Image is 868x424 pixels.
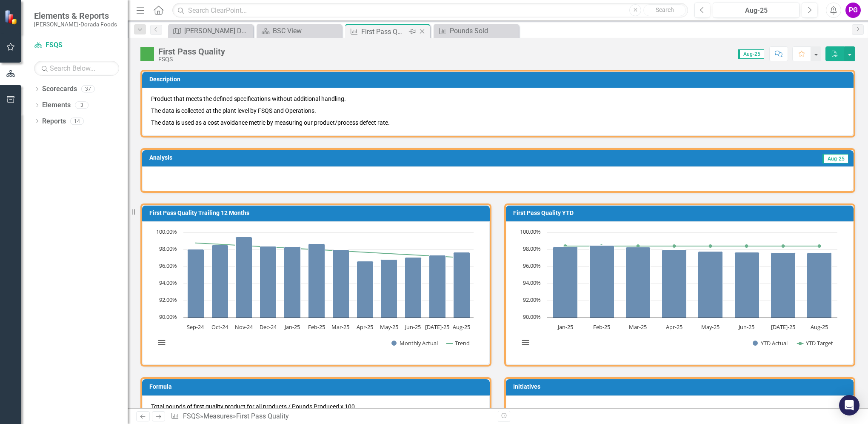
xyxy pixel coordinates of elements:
span: Search [656,6,674,13]
text: May-25 [701,323,720,331]
button: View chart menu, Chart [156,337,168,349]
path: Jul-25, 97.61133444. YTD Actual. [771,253,796,318]
div: 14 [70,117,84,125]
input: Search Below... [34,61,119,76]
path: Aug-25, 97.61727939. YTD Actual. [807,253,832,318]
text: Feb-25 [593,323,610,331]
text: Jun-25 [738,323,754,331]
path: Aug-25, 98.4. YTD Target. [818,244,821,248]
text: Sep-24 [187,323,204,331]
text: Mar-25 [629,323,647,331]
span: Elements & Reports [34,11,117,21]
text: Apr-25 [357,323,373,331]
h3: First Pass Quality YTD [513,210,849,216]
text: Mar-25 [331,323,349,331]
div: First Pass Quality [158,47,225,56]
span: Aug-25 [738,49,764,59]
text: Jan-25 [284,323,300,331]
a: Measures [203,412,233,420]
svg: Interactive chart [515,228,842,356]
text: Jan-25 [557,323,573,331]
input: Search ClearPoint... [172,3,688,18]
a: Reports [42,117,66,126]
path: Sep-24, 98.00806323. Monthly Actual. [188,249,204,318]
text: 96.00% [523,262,541,269]
path: Jul-25, 97.34435328. Monthly Actual. [429,255,446,318]
text: Feb-25 [308,323,325,331]
div: Aug-25 [716,6,797,16]
p: Product that meets the defined specifications without additional handling. [151,95,845,105]
text: Aug-25 [811,323,828,331]
g: YTD Actual, series 1 of 2. Bar series with 8 bars. [553,246,832,318]
small: [PERSON_NAME]-Dorada Foods [34,21,117,28]
path: Mar-25, 98.4. YTD Target. [637,244,640,248]
text: 94.00% [159,279,177,286]
div: FSQS [158,56,225,63]
path: Jan-25, 98.31680688. Monthly Actual. [284,247,301,318]
text: Dec-24 [260,323,277,331]
text: Jun-25 [404,323,421,331]
p: The data is used as a cost avoidance metric by measuring our product/process defect rate. [151,117,845,127]
div: » » [171,412,491,421]
g: Monthly Actual, series 1 of 2. Bar series with 12 bars. [188,237,470,318]
text: 96.00% [159,262,177,269]
path: Jun-25, 97.09424529. Monthly Actual. [405,258,422,318]
text: Aug-25 [453,323,470,331]
text: 100.00% [520,228,541,235]
img: ClearPoint Strategy [4,10,19,25]
path: Feb-25, 98.49482509. YTD Actual. [590,246,614,318]
text: [DATE]-25 [771,323,795,331]
div: [PERSON_NAME] Dorada Map [184,26,251,36]
a: FSQS [183,412,200,420]
text: 90.00% [523,313,541,321]
text: 100.00% [156,228,177,235]
path: Jun-25, 97.65177728. YTD Actual. [735,252,759,318]
div: Chart. Highcharts interactive chart. [515,228,845,356]
path: Apr-25, 98.4. YTD Target. [673,244,676,248]
path: Oct-24, 98.51573014. Monthly Actual. [212,245,228,318]
g: YTD Target, series 2 of 2. Line with 8 data points. [564,244,821,248]
div: Pounds Sold [450,26,517,36]
span: Aug-25 [822,154,848,163]
button: View chart menu, Chart [520,337,531,349]
path: Jan-25, 98.31680688. YTD Actual. [553,247,578,318]
a: Pounds Sold [436,26,517,36]
a: BSC View [259,26,340,36]
path: Nov-24, 99.45574225. Monthly Actual. [236,237,252,318]
div: Chart. Highcharts interactive chart. [151,228,481,356]
div: 3 [75,102,89,109]
path: May-25, 98.4. YTD Target. [709,244,712,248]
a: Scorecards [42,84,77,94]
button: Show YTD Actual [753,339,788,347]
text: Nov-24 [235,323,253,331]
path: May-25, 97.78582826. YTD Actual. [698,252,723,318]
path: Mar-25, 97.96124459. Monthly Actual. [333,250,349,318]
button: Aug-25 [713,3,799,18]
div: First Pass Quality [361,26,407,37]
text: Apr-25 [666,323,682,331]
path: Aug-25, 97.65631605. Monthly Actual. [454,252,470,318]
h3: Initiatives [513,384,849,390]
div: BSC View [273,26,340,36]
p: The data is collected at the plant level by FSQS and Operations. [151,105,845,117]
div: Open Intercom Messenger [839,395,859,415]
button: PG [845,3,861,18]
button: Search [643,4,686,16]
text: Oct-24 [211,323,228,331]
a: FSQS [34,40,119,50]
path: May-25, 96.83386111. Monthly Actual. [381,260,397,318]
path: Dec-24, 98.39613952. Monthly Actual. [260,246,277,318]
button: Show Trend [446,339,470,347]
path: Jul-25, 98.4. YTD Target. [782,244,785,248]
text: 90.00% [159,313,177,321]
button: Show YTD Target [797,339,834,347]
text: 98.00% [523,245,541,252]
path: Mar-25, 98.28034486. YTD Actual. [626,247,651,318]
path: Jun-25, 98.4. YTD Target. [745,244,748,248]
text: [DATE]-25 [425,323,449,331]
text: 94.00% [523,279,541,286]
h3: Description [149,76,849,83]
text: 98.00% [159,245,177,252]
div: First Pass Quality [236,412,289,420]
text: 92.00% [159,296,177,304]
